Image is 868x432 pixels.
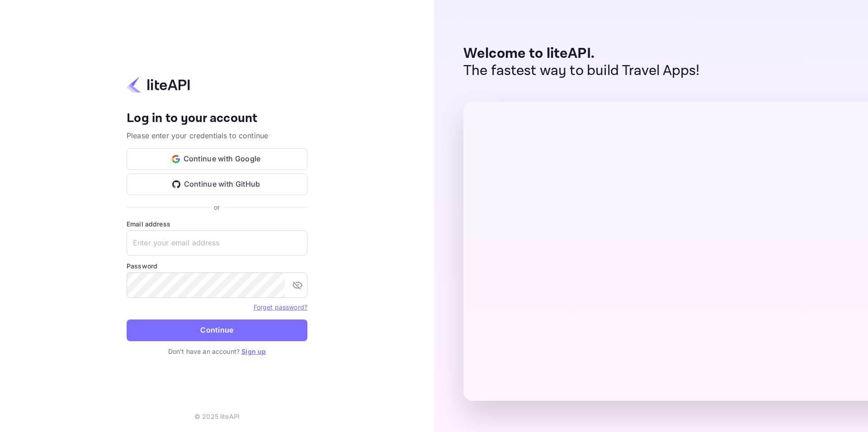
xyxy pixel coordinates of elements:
a: Forget password? [254,303,307,311]
p: © 2025 liteAPI [194,412,240,421]
h4: Log in to your account [127,111,307,127]
a: Sign up [241,347,266,355]
p: Don't have an account? [127,347,307,356]
button: Continue [127,319,307,341]
button: Continue with GitHub [127,174,307,195]
a: Forget password? [254,302,307,311]
input: Enter your email address [127,230,307,256]
p: The fastest way to build Travel Apps! [463,62,700,80]
img: liteapi [127,76,190,94]
p: Welcome to liteAPI. [463,45,700,62]
label: Password [127,261,307,271]
button: Continue with Google [127,148,307,170]
button: toggle password visibility [288,276,307,294]
p: or [214,202,220,212]
p: Please enter your credentials to continue [127,130,307,141]
label: Email address [127,219,307,229]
